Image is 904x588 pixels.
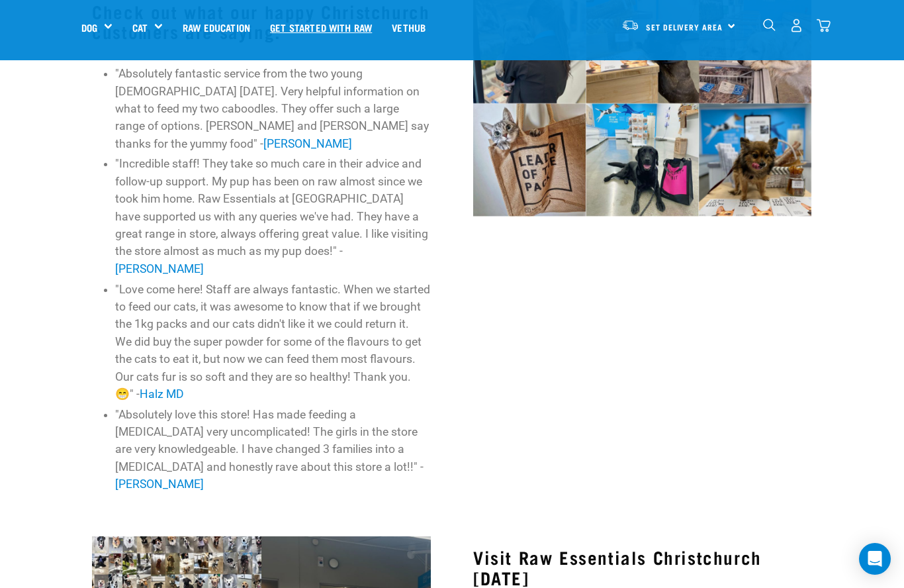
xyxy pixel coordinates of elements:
li: "Absolutely love this store! Has made feeding a [MEDICAL_DATA] very uncomplicated! The girls in t... [115,406,431,493]
a: Cat [132,20,148,35]
a: [PERSON_NAME] [115,262,204,275]
img: home-icon-1@2x.png [763,19,776,31]
div: Open Intercom Messenger [859,543,891,575]
img: user.png [790,19,803,32]
a: Halz MD [140,387,184,401]
a: Vethub [382,1,435,54]
li: "Incredible staff! They take so much care in their advice and follow-up support. My pup has been ... [115,155,431,277]
a: Dog [81,20,97,35]
li: "Love come here! Staff are always fantastic. When we started to feed our cats, it was awesome to ... [115,281,431,403]
h3: Visit Raw Essentials Christchurch [DATE] [473,547,812,587]
a: [PERSON_NAME] [263,137,352,150]
a: Raw Education [173,1,260,54]
li: "Absolutely fantastic service from the two young [DEMOGRAPHIC_DATA] [DATE]. Very helpful informat... [115,65,431,152]
span: Set Delivery Area [646,24,723,29]
a: Get started with Raw [260,1,382,54]
img: home-icon@2x.png [817,19,831,32]
img: van-moving.png [621,19,639,31]
a: [PERSON_NAME] [115,477,204,491]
